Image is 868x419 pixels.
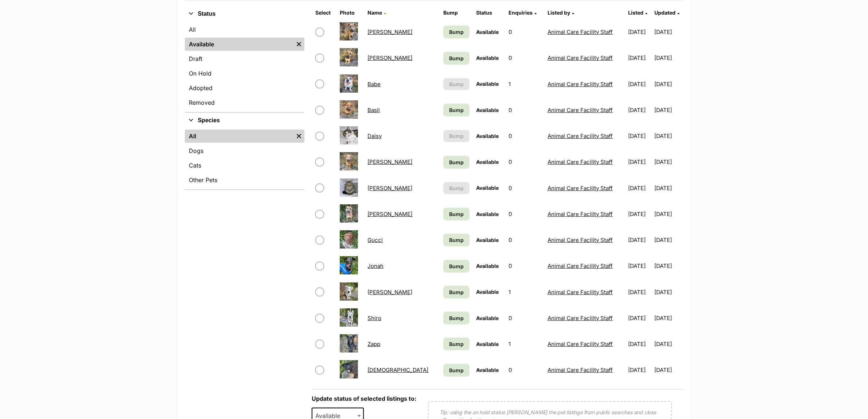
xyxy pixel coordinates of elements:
[185,144,304,157] a: Dogs
[443,338,470,350] a: Bump
[185,159,304,172] a: Cats
[367,9,382,16] span: Name
[476,263,499,269] span: Available
[548,262,613,269] a: Animal Care Facility Staff
[506,176,544,201] td: 0
[506,45,544,70] td: 0
[548,81,613,88] a: Animal Care Facility Staff
[449,80,464,88] span: Bump
[449,210,464,218] span: Bump
[654,280,683,305] td: [DATE]
[185,116,304,125] button: Species
[476,315,499,321] span: Available
[625,19,654,45] td: [DATE]
[654,45,683,70] td: [DATE]
[443,286,470,299] a: Bump
[440,7,472,19] th: Bump
[476,185,499,191] span: Available
[312,395,416,402] label: Update status of selected listings to:
[476,107,499,113] span: Available
[654,97,683,123] td: [DATE]
[625,176,654,201] td: [DATE]
[443,26,470,38] a: Bump
[443,234,470,246] a: Bump
[476,159,499,165] span: Available
[443,312,470,324] a: Bump
[449,184,464,192] span: Bump
[185,22,304,112] div: Status
[443,208,470,220] a: Bump
[185,67,304,80] a: On Hold
[628,9,647,16] a: Listed
[625,280,654,305] td: [DATE]
[367,366,428,373] a: [DEMOGRAPHIC_DATA]
[654,149,683,174] td: [DATE]
[367,9,386,16] a: Name
[449,158,464,166] span: Bump
[476,211,499,217] span: Available
[449,262,464,270] span: Bump
[548,54,613,61] a: Animal Care Facility Staff
[476,29,499,35] span: Available
[506,97,544,123] td: 0
[443,130,470,142] button: Bump
[473,7,505,19] th: Status
[476,341,499,347] span: Available
[654,123,683,149] td: [DATE]
[185,128,304,189] div: Species
[654,331,683,357] td: [DATE]
[443,78,470,90] button: Bump
[654,357,683,383] td: [DATE]
[506,280,544,305] td: 1
[506,201,544,227] td: 0
[548,366,613,373] a: Animal Care Facility Staff
[449,236,464,244] span: Bump
[185,130,293,143] a: All
[449,314,464,322] span: Bump
[506,19,544,45] td: 0
[506,227,544,253] td: 0
[548,185,613,192] a: Animal Care Facility Staff
[476,55,499,61] span: Available
[449,288,464,296] span: Bump
[476,289,499,295] span: Available
[625,97,654,123] td: [DATE]
[625,149,654,174] td: [DATE]
[548,237,613,243] a: Animal Care Facility Staff
[548,341,613,347] a: Animal Care Facility Staff
[625,253,654,278] td: [DATE]
[654,72,683,97] td: [DATE]
[476,237,499,243] span: Available
[185,81,304,95] a: Adopted
[625,305,654,331] td: [DATE]
[367,289,412,296] a: [PERSON_NAME]
[548,9,570,16] span: Listed by
[443,364,470,377] a: Bump
[367,28,412,35] a: [PERSON_NAME]
[476,81,499,87] span: Available
[312,7,336,19] th: Select
[548,315,613,322] a: Animal Care Facility Staff
[625,123,654,149] td: [DATE]
[367,237,383,243] a: Gucci
[654,9,676,16] span: Updated
[449,366,464,374] span: Bump
[443,182,470,194] button: Bump
[654,201,683,227] td: [DATE]
[185,23,304,36] a: All
[476,367,499,373] span: Available
[443,156,470,169] a: Bump
[548,132,613,139] a: Animal Care Facility Staff
[509,9,533,16] span: translation missing: en.admin.listings.index.attributes.enquiries
[548,289,613,296] a: Animal Care Facility Staff
[367,158,412,165] a: [PERSON_NAME]
[506,357,544,383] td: 0
[625,201,654,227] td: [DATE]
[654,253,683,278] td: [DATE]
[509,9,537,16] a: Enquiries
[548,158,613,165] a: Animal Care Facility Staff
[367,107,380,114] a: Basil
[654,305,683,331] td: [DATE]
[185,38,293,51] a: Available
[185,96,304,109] a: Removed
